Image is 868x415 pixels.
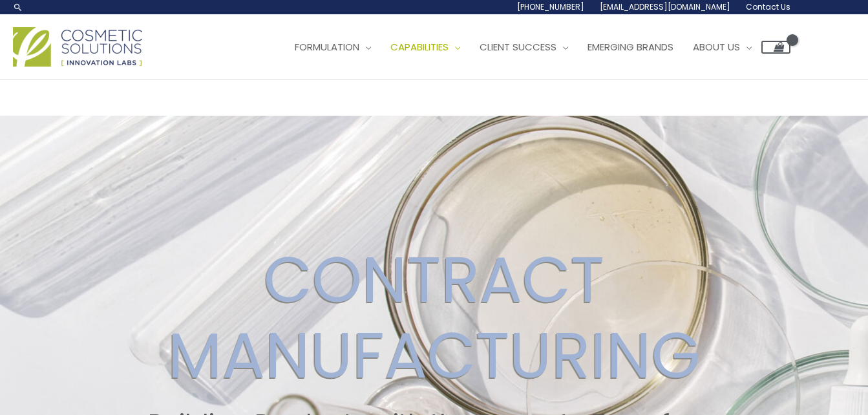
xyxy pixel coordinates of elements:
a: Search icon link [13,2,23,12]
span: About Us [693,40,740,54]
span: [EMAIL_ADDRESS][DOMAIN_NAME] [600,1,730,12]
span: Emerging Brands [587,40,673,54]
span: Contact Us [746,1,790,12]
span: Formulation [295,40,359,54]
a: Formulation [285,28,381,67]
nav: Site Navigation [275,28,790,67]
a: View Shopping Cart, empty [761,41,790,54]
img: Cosmetic Solutions Logo [13,27,142,67]
a: Capabilities [381,28,470,67]
a: Emerging Brands [578,28,683,67]
span: Capabilities [390,40,449,54]
a: About Us [683,28,761,67]
span: Client Success [480,40,556,54]
h2: CONTRACT MANUFACTURING [12,242,856,394]
a: Client Success [470,28,578,67]
span: [PHONE_NUMBER] [517,1,584,12]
